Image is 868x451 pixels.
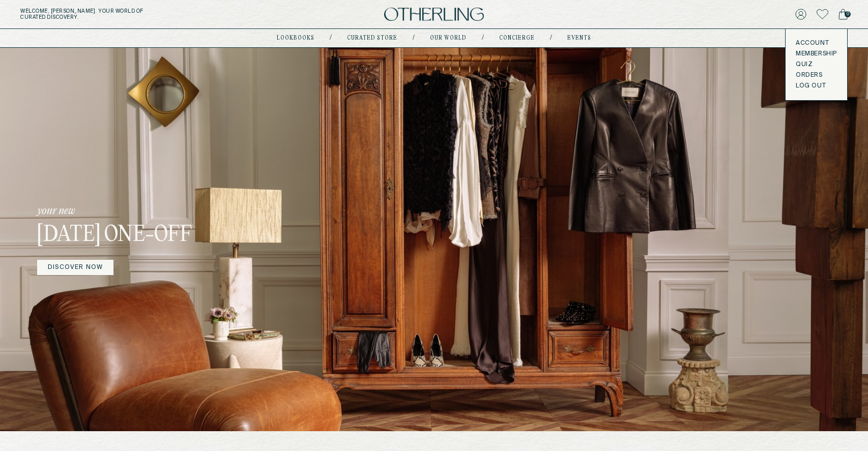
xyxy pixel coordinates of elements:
a: DISCOVER NOW [37,260,113,275]
p: your new [37,204,307,218]
a: Orders [796,71,837,79]
a: Membership [796,50,837,58]
div: / [482,34,484,42]
button: LOG OUT [796,82,826,90]
a: Account [796,39,837,47]
a: lookbooks [277,36,314,41]
span: 0 [845,11,851,17]
div: / [550,34,552,42]
h5: Welcome, [PERSON_NAME] . Your world of curated discovery. [20,8,269,20]
a: Curated store [347,36,397,41]
h3: [DATE] One-off [37,222,307,249]
img: logo [384,8,484,21]
div: / [330,34,332,42]
a: Quiz [796,61,837,69]
a: concierge [499,36,535,41]
a: Our world [430,36,467,41]
a: events [567,36,591,41]
div: / [413,34,415,42]
a: 0 [838,7,848,21]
